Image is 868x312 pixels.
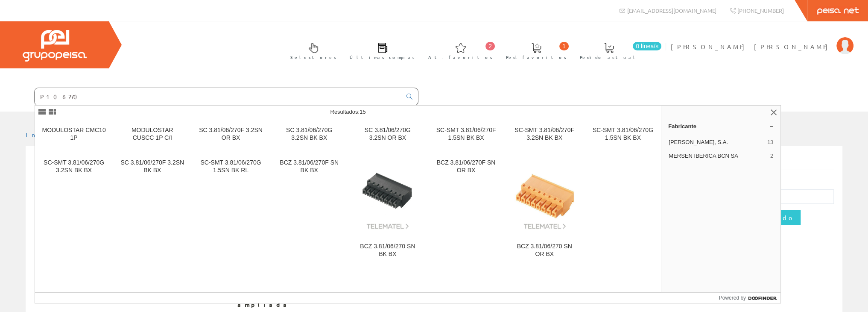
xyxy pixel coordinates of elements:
[512,127,577,142] div: SC-SMT 3.81/06/270F 3.2SN BK BX
[26,131,62,138] a: Inicio
[671,35,853,44] a: [PERSON_NAME] [PERSON_NAME]
[290,53,336,62] span: Selectores
[120,127,184,142] div: MODULOSTAR CUSCC 1P C/I
[580,53,638,62] span: Pedido actual
[485,42,495,50] span: 2
[770,152,773,160] span: 2
[428,53,493,62] span: Art. favoritos
[512,243,577,258] div: BCZ 3.81/06/270 SN OR BX
[42,127,106,142] div: MODULOSTAR CMC10 1P
[497,35,571,65] a: 1 Ped. favoritos
[199,159,263,174] div: SC-SMT 3.81/06/270G 1.5SN BK RL
[192,120,270,152] a: SC 3.81/06/270F 3.2SN OR BX
[420,35,497,65] a: 2 Art. favoritos
[350,53,415,62] span: Últimas compras
[506,53,567,62] span: Ped. favoritos
[669,138,764,146] span: [PERSON_NAME], S.A.
[506,120,584,152] a: SC-SMT 3.81/06/270F 3.2SN BK BX
[427,152,505,268] a: BCZ 3.81/06/270F SN OR BX
[559,42,569,50] span: 1
[270,152,348,268] a: BCZ 3.81/06/270F SN BK BX
[23,30,87,62] img: Grupo Peisa
[359,109,365,115] span: 15
[355,165,420,230] img: BCZ 3.81/06/270 SN BK BX
[341,35,419,65] a: Últimas compras
[348,152,427,268] a: BCZ 3.81/06/270 SN BK BX BCZ 3.81/06/270 SN BK BX
[737,7,784,14] span: [PHONE_NUMBER]
[192,152,270,268] a: SC-SMT 3.81/06/270G 1.5SN BK RL
[199,127,263,142] div: SC 3.81/06/270F 3.2SN OR BX
[671,42,832,51] span: [PERSON_NAME] [PERSON_NAME]
[282,35,341,65] a: Selectores
[633,42,661,50] span: 0 línea/s
[42,159,106,174] div: SC-SMT 3.81/06/270G 3.2SN BK BX
[348,120,427,152] a: SC 3.81/06/270G 3.2SN OR BX
[277,159,342,174] div: BCZ 3.81/06/270F SN BK BX
[434,159,498,174] div: BCZ 3.81/06/270F SN OR BX
[120,159,184,174] div: SC 3.81/06/270F 3.2SN BK BX
[767,138,773,146] span: 13
[512,165,577,230] img: BCZ 3.81/06/270 SN OR BX
[330,109,365,115] span: Resultados:
[35,120,113,152] a: MODULOSTAR CMC10 1P
[591,127,655,142] div: SC-SMT 3.81/06/270G 1.5SN BK BX
[669,152,767,160] span: MERSEN IBERICA BCN SA
[35,88,401,105] input: Buscar ...
[113,120,191,152] a: MODULOSTAR CUSCC 1P C/I
[584,120,662,152] a: SC-SMT 3.81/06/270G 1.5SN BK BX
[35,152,113,268] a: SC-SMT 3.81/06/270G 3.2SN BK BX
[661,119,780,133] a: Fabricante
[355,127,420,142] div: SC 3.81/06/270G 3.2SN OR BX
[277,127,342,142] div: SC 3.81/06/270G 3.2SN BK BX
[270,120,348,152] a: SC 3.81/06/270G 3.2SN BK BX
[434,127,498,142] div: SC-SMT 3.81/06/270F 1.5SN BK BX
[355,243,420,258] div: BCZ 3.81/06/270 SN BK BX
[719,293,781,303] a: Powered by
[113,152,191,268] a: SC 3.81/06/270F 3.2SN BK BX
[427,120,505,152] a: SC-SMT 3.81/06/270F 1.5SN BK BX
[627,7,716,14] span: [EMAIL_ADDRESS][DOMAIN_NAME]
[506,152,584,268] a: BCZ 3.81/06/270 SN OR BX BCZ 3.81/06/270 SN OR BX
[719,294,746,302] span: Powered by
